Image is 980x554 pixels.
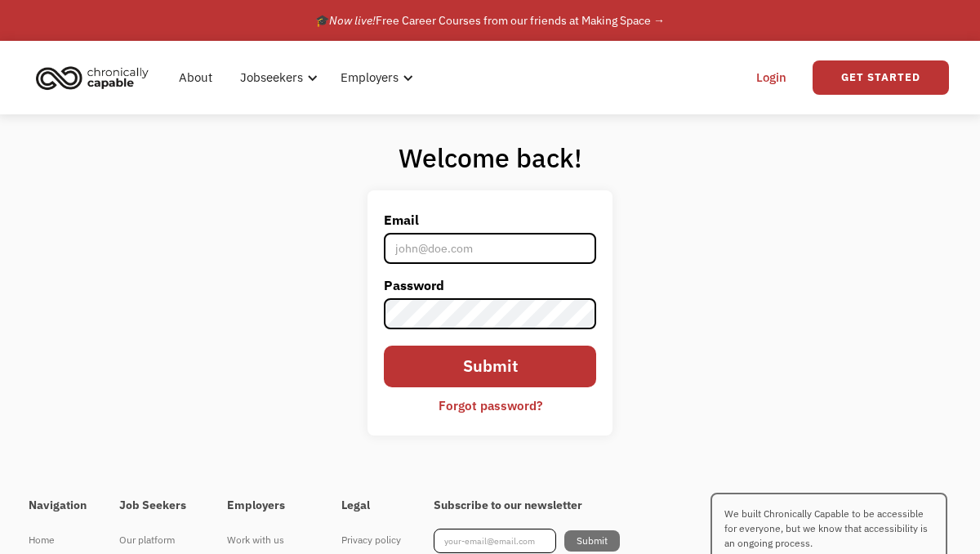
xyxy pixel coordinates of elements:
[119,498,194,513] h4: Job Seekers
[230,51,323,104] div: Jobseekers
[426,391,555,419] a: Forgot password?
[813,60,949,95] a: Get Started
[434,529,556,553] input: your-email@email.com
[746,51,796,104] a: Login
[119,529,194,552] a: Our platform
[384,233,596,264] input: john@doe.com
[384,346,596,387] input: Submit
[31,60,154,96] img: Chronically Capable logo
[564,530,620,552] input: Submit
[227,498,309,513] h4: Employers
[31,60,161,96] a: home
[329,13,376,28] em: Now live!
[341,529,401,552] a: Privacy policy
[434,498,620,513] h4: Subscribe to our newsletter
[227,530,309,550] div: Work with us
[315,11,665,30] div: 🎓 Free Career Courses from our friends at Making Space →
[384,207,596,233] label: Email
[341,68,399,87] div: Employers
[367,141,612,174] h1: Welcome back!
[29,529,87,552] a: Home
[29,530,87,550] div: Home
[29,498,87,513] h4: Navigation
[439,395,542,415] div: Forgot password?
[341,530,401,550] div: Privacy policy
[169,51,222,104] a: About
[384,207,596,419] form: Email Form 2
[119,530,194,550] div: Our platform
[434,529,620,553] form: Footer Newsletter
[227,529,309,552] a: Work with us
[341,498,401,513] h4: Legal
[384,272,596,298] label: Password
[240,68,303,87] div: Jobseekers
[331,51,418,104] div: Employers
